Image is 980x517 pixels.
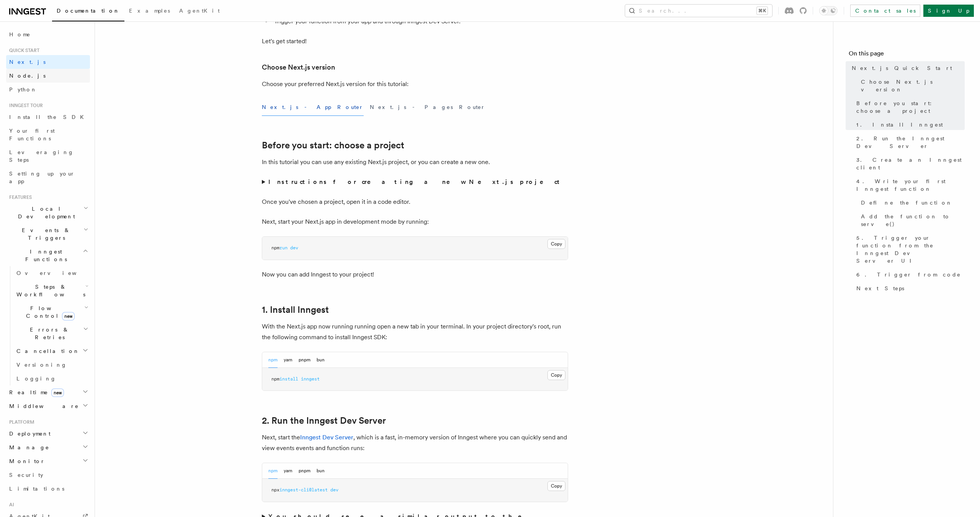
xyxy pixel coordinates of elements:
span: 3. Create an Inngest client [856,156,965,171]
p: Next, start your Next.js app in development mode by running: [262,216,568,227]
span: Setting up your app [9,171,75,184]
a: Next.js [6,55,90,69]
span: 2. Run the Inngest Dev Server [856,135,965,150]
span: Events & Triggers [6,226,83,242]
button: Copy [547,370,565,380]
button: Toggle dark mode [819,6,838,15]
span: Flow Control [13,304,84,320]
a: Python [6,83,90,96]
p: Once you've chosen a project, open it in a code editor. [262,197,568,207]
a: Next Steps [853,281,965,295]
a: Limitations [6,482,90,496]
button: Copy [547,239,565,249]
a: Home [6,28,90,41]
a: 4. Write your first Inngest function [853,174,965,196]
span: Examples [129,8,170,14]
span: Middleware [6,402,79,410]
span: Logging [16,376,56,382]
a: 3. Create an Inngest client [853,153,965,174]
span: Manage [6,444,49,451]
span: Realtime [6,389,64,396]
a: 5. Trigger your function from the Inngest Dev Server UI [853,231,965,268]
span: Deployment [6,430,51,437]
a: 2. Run the Inngest Dev Server [853,132,965,153]
a: Install the SDK [6,110,90,124]
button: yarn [284,352,292,368]
div: Inngest Functions [6,266,90,385]
span: new [62,312,75,320]
span: Monitor [6,457,45,465]
p: With the Next.js app now running running open a new tab in your terminal. In your project directo... [262,321,568,343]
button: Next.js - App Router [262,99,364,116]
a: Logging [13,372,90,385]
a: Your first Functions [6,124,90,145]
span: npx [271,487,279,493]
span: Documentation [57,8,120,14]
button: Flow Controlnew [13,301,90,323]
span: run [279,245,287,250]
span: Home [9,31,31,38]
button: bun [317,352,325,368]
a: Node.js [6,69,90,83]
a: Before you start: choose a project [262,140,404,151]
button: Steps & Workflows [13,280,90,301]
span: Cancellation [13,347,80,355]
span: Next.js Quick Start [852,64,952,72]
span: Before you start: choose a project [856,99,965,115]
span: Errors & Retries [13,326,83,341]
span: Inngest Functions [6,248,83,263]
button: Errors & Retries [13,323,90,344]
button: Inngest Functions [6,245,90,266]
span: Limitations [9,486,64,492]
span: AgentKit [179,8,220,14]
span: Node.js [9,73,46,79]
kbd: ⌘K [757,7,768,15]
button: Events & Triggers [6,223,90,245]
summary: Instructions for creating a new Next.js project [262,177,568,187]
a: AgentKit [175,2,224,21]
button: npm [268,463,278,479]
span: Python [9,86,37,93]
a: Sign Up [923,5,974,17]
span: Your first Functions [9,128,55,141]
span: Install the SDK [9,114,88,120]
button: Realtimenew [6,385,90,399]
span: Next Steps [856,285,904,292]
button: Next.js - Pages Router [370,99,485,116]
a: Next.js Quick Start [849,61,965,75]
span: npm [271,245,279,250]
a: Define the function [858,196,965,210]
span: inngest-cli@latest [279,487,328,493]
button: Cancellation [13,344,90,358]
span: AI [6,502,14,508]
a: Add the function to serve() [858,210,965,231]
a: Choose Next.js version [858,75,965,96]
button: Middleware [6,399,90,413]
span: Add the function to serve() [861,213,965,228]
span: npm [271,376,279,382]
button: bun [317,463,325,479]
button: Search...⌘K [625,5,772,17]
span: Overview [16,270,95,276]
span: Features [6,194,32,200]
p: Let's get started! [262,36,568,47]
p: Next, start the , which is a fast, in-memory version of Inngest where you can quickly send and vi... [262,432,568,454]
p: In this tutorial you can use any existing Next.js project, or you can create a new one. [262,157,568,167]
span: Security [9,472,43,478]
a: 2. Run the Inngest Dev Server [262,415,386,426]
span: 4. Write your first Inngest function [856,177,965,193]
a: 1. Install Inngest [262,304,329,315]
span: Quick start [6,47,39,54]
button: pnpm [299,352,310,368]
a: Before you start: choose a project [853,96,965,118]
span: Next.js [9,59,46,65]
span: Steps & Workflows [13,283,85,298]
button: Manage [6,441,90,454]
span: dev [290,245,298,250]
a: 1. Install Inngest [853,118,965,132]
a: Security [6,468,90,482]
a: Examples [124,2,175,21]
span: 6. Trigger from code [856,271,961,278]
a: Versioning [13,358,90,372]
p: Choose your preferred Next.js version for this tutorial: [262,79,568,89]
